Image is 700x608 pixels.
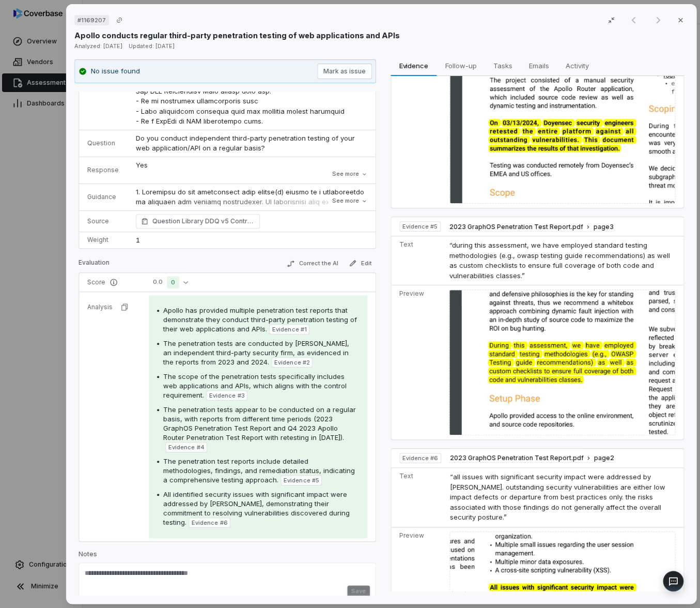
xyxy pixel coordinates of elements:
span: page 2 [594,454,614,462]
p: Weight [87,236,123,244]
img: ebe8b12bf20340fca3566e0cd3ff76ae_original.jpg_w1200.jpg [449,67,675,204]
span: Apollo has provided multiple penetration test reports that demonstrate they conduct third-party p... [163,306,357,333]
button: 2023 GraphOS Penetration Test Report.pdfpage2 [449,454,614,463]
span: 0 [167,276,179,288]
span: Evidence [395,59,432,72]
p: Response [87,166,123,174]
span: The penetration test reports include detailed methodologies, findings, and remediation status, in... [163,457,355,484]
p: No issue found [91,66,140,77]
p: Score [87,278,136,286]
span: Updated: [DATE] [129,42,175,50]
p: Evaluation [79,259,110,271]
span: The penetration tests are conducted by [PERSON_NAME], an independent third-party security firm, a... [163,339,349,366]
span: Evidence # 6 [192,519,227,527]
p: Notes [79,550,376,563]
span: Evidence # 2 [274,358,309,367]
span: The scope of the penetration tests specifically includes web applications and APIs, which aligns ... [163,372,347,399]
span: 2023 GraphOS Penetration Test Report.pdf [449,454,583,462]
span: Activity [561,59,593,72]
button: Copy link [110,11,129,29]
span: “during this assessment, we have employed standard testing methodologies (e.g., owasp testing gui... [449,241,670,280]
button: See more [329,165,370,184]
button: Correct the AI [282,257,342,270]
button: See more [329,192,370,210]
span: Evidence # 3 [209,391,244,400]
button: 0.00 [149,276,192,288]
td: Text [391,236,444,285]
td: Preview [391,285,444,439]
span: Evidence # 1 [272,325,306,333]
span: The penetration tests appear to be conducted on a regular basis, with reports from different time... [163,405,356,442]
span: Do you conduct independent third-party penetration testing of your web application/API on a regul... [136,134,357,153]
span: 1 [136,236,140,244]
img: 8a94ceb905984951a53b76e6e8aed6c5_original.jpg_w1200.jpg [449,290,675,435]
p: Question [87,139,123,147]
button: 2023 GraphOS Penetration Test Report.pdfpage3 [449,223,613,232]
button: Mark as issue [317,64,371,79]
p: Analysis [87,303,113,311]
span: # 1169207 [77,16,106,24]
span: Question Library DDQ v5 Control Set Proactive Security [152,216,255,226]
p: Apollo conducts regular third-party penetration testing of web applications and APIs [74,30,400,41]
span: Evidence # 5 [284,476,319,484]
td: Text [391,468,445,527]
span: All identified security issues with significant impact were addressed by [PERSON_NAME], demonstra... [163,490,350,526]
span: Tasks [489,59,516,72]
p: Yes [PERSON_NAME] conducts third party penetration testing. [136,160,367,191]
span: Emails [524,59,553,72]
p: Guidance [87,193,123,201]
span: Evidence # 6 [402,454,438,462]
span: 2023 GraphOS Penetration Test Report.pdf [449,223,583,231]
td: Preview [391,63,445,208]
p: Source [87,217,123,225]
p: 1. Loremipsu do sit ametconsect adip elitse(d) eiusmo te i utlaboreetdo ma aliquaen adm veniamq n... [136,187,367,389]
span: Evidence # 5 [402,222,437,231]
span: Follow-up [441,59,480,72]
span: Analyzed: [DATE] [74,42,122,50]
span: Evidence # 4 [168,443,204,451]
button: Edit [344,257,376,269]
span: page 3 [593,223,613,231]
span: “all issues with significant security impact were addressed by [PERSON_NAME]. outstanding securit... [449,473,665,521]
